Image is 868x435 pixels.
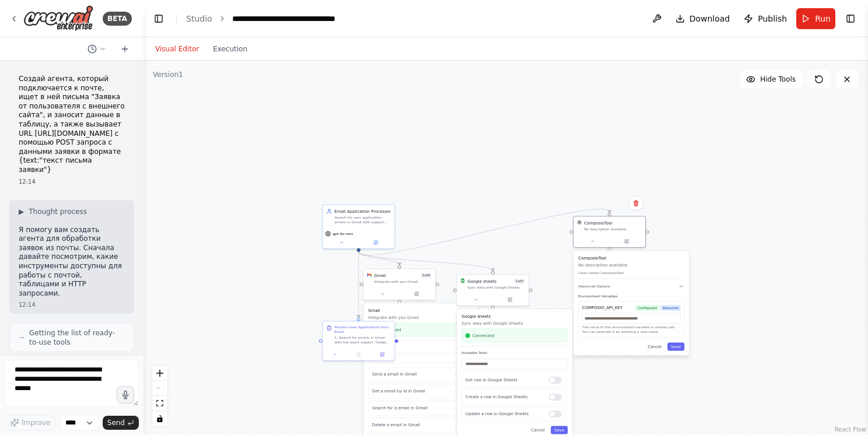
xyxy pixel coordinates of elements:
[19,75,125,175] p: Создай агента, который подключается к почте, ищет в ней письма "Заявка от пользователя с внешнего...
[758,13,787,24] span: Publish
[667,342,684,350] button: Save
[186,14,212,23] a: Studio
[334,325,391,334] div: Process User Applications from Email
[152,366,167,381] button: zoom in
[372,388,451,394] p: Get a email by id in Gmail
[322,204,395,249] div: Email Application ProcessorSearch for user application emails in Gmail with subject "Заявка от по...
[374,272,386,278] div: Gmail
[635,305,659,311] span: Configured
[334,215,391,224] div: Search for user application emails in Gmail with subject "Заявка от пользователя с внешнего сайта...
[103,416,139,430] button: Send
[835,426,866,433] a: React Flow attribution
[760,75,796,84] span: Hide Tools
[584,220,612,226] div: ComposioTool
[582,305,623,311] div: COMPOSIO_API_KEY
[466,377,544,383] p: Get row in Google Sheets
[421,272,432,278] span: Number of enabled actions
[19,177,125,186] div: 12:14
[578,262,684,268] p: No description available
[186,13,363,24] nav: breadcrumb
[582,325,681,329] p: The value of this environment variable is already set.
[514,278,525,284] span: Number of enabled actions
[19,207,87,216] button: ▶Thought process
[461,350,568,355] label: Available Tools
[796,8,835,29] button: Run
[29,328,124,347] span: Getting the list of ready-to-use tools
[372,351,392,358] button: Open in side panel
[628,195,643,211] button: Delete node
[117,386,134,404] button: Click to speak your automation idea
[150,10,167,27] button: Hide left sidebar
[19,300,125,309] div: 12:14
[739,70,803,89] button: Hide Tools
[356,252,362,318] g: Edge from 8d5e0a0c-fd4b-480c-bf46-765a2ad43f91 to 0daf770c-708d-4765-91aa-faedeb898dbf
[578,283,684,289] button: Advanced Options
[578,294,684,299] label: Environment Variables
[494,296,527,303] button: Open in side panel
[322,321,395,361] div: Process User Applications from Email1. Search for emails in Gmail with the exact subject "Заявка ...
[23,5,93,31] img: Logo
[206,42,254,56] button: Execution
[644,342,665,350] button: Cancel
[103,12,132,26] div: BETA
[83,42,111,56] button: Switch to previous chat
[739,8,792,29] button: Publish
[152,366,167,426] div: React Flow controls
[19,226,125,299] p: Я помогу вам создать агента для обработки заявок из почты. Сначала давайте посмотрим, какие инстр...
[107,418,125,427] span: Send
[467,278,496,284] div: Google sheets
[467,285,525,290] div: Sync data with Google Sheets
[19,207,24,216] span: ▶
[842,10,859,27] button: Show right sidebar
[368,315,474,321] p: Integrate with you Gmail
[372,422,451,428] p: Delete a email in Gmail
[374,279,432,284] div: Integrate with you Gmail
[332,231,353,236] span: gpt-4o-mini
[356,252,496,271] g: Edge from 8d5e0a0c-fd4b-480c-bf46-765a2ad43f91 to c965d48e-bc0a-41c8-8049-cc5c83746853
[368,345,474,349] label: Available Tools
[815,13,831,24] span: Run
[372,371,451,377] p: Send a email in Gmail
[334,335,391,345] div: 1. Search for emails in Gmail with the exact subject "Заявка от пользователя с внешнего сайта" 2....
[460,278,465,283] img: Google Sheets
[466,394,544,400] p: Create a row in Google Sheets
[152,396,167,411] button: fit view
[466,411,544,417] p: Update a row in Google Sheets
[368,308,474,314] h3: Gmail
[367,272,372,277] img: Gmail
[584,227,642,231] div: No description available
[334,208,391,214] div: Email Application Processor
[461,314,568,320] h3: Google sheets
[578,271,684,275] p: Class name: ComposioTool
[577,220,582,224] img: ComposioTool
[527,426,548,434] button: Cancel
[456,274,529,306] div: Google SheetsGoogle sheets1of3Sync data with Google SheetsGoogle sheetsSync data with Google Shee...
[573,216,646,248] div: ComposioToolComposioToolNo description availableComposioToolNo description availableClass name:Co...
[116,42,134,56] button: Start a new chat
[379,327,401,332] span: Connected
[578,284,610,289] span: Advanced Options
[372,405,451,411] p: Search for a email in Gmail
[5,415,55,430] button: Improve
[400,290,433,297] button: Open in side panel
[689,13,730,24] span: Download
[551,426,568,434] button: Save
[610,238,643,245] button: Open in side panel
[660,305,681,311] span: Required
[363,268,436,300] div: GmailGmail2of9Integrate with you GmailGmailIntegrate with you GmailConnectedAvailable ToolsSend a...
[148,42,206,56] button: Visual Editor
[356,207,612,258] g: Edge from 8d5e0a0c-fd4b-480c-bf46-765a2ad43f91 to b0c37895-29bc-4a8a-a98c-b2bc35acdff3
[153,70,183,79] div: Version 1
[152,411,167,426] button: toggle interactivity
[346,351,371,358] button: No output available
[578,255,684,261] h3: ComposioTool
[461,321,568,327] p: Sync data with Google Sheets
[22,418,50,427] span: Improve
[582,329,681,334] p: You can override it by entering a new value.
[359,239,393,246] button: Open in side panel
[671,8,735,29] button: Download
[29,207,87,216] span: Thought process
[473,332,495,338] span: Connected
